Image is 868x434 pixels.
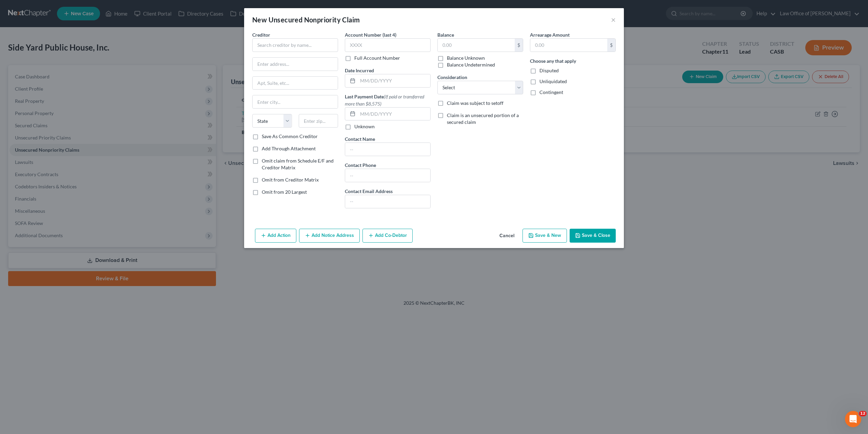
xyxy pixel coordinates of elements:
div: New Unsecured Nonpriority Claim [252,15,360,24]
label: Arrearage Amount [530,31,570,38]
label: Contact Phone [345,162,376,169]
span: 12 [859,411,867,416]
button: Add Action [255,229,296,243]
label: Account Number (last 4) [345,31,396,38]
input: MM/DD/YYYY [358,74,430,87]
input: 0.00 [438,39,515,52]
input: -- [345,195,430,208]
div: $ [515,39,523,52]
label: Choose any that apply [530,57,576,64]
input: Apt, Suite, etc... [253,77,338,90]
span: Omit claim from Schedule E/F and Creditor Matrix [262,158,334,170]
button: Save & Close [570,229,616,243]
span: Contingent [539,89,563,95]
span: Claim was subject to setoff [447,100,504,106]
button: Cancel [494,229,520,243]
input: Enter city... [253,95,338,108]
button: Save & New [522,229,567,243]
button: Add Notice Address [299,229,360,243]
input: 0.00 [530,39,607,52]
label: Date Incurred [345,67,374,74]
label: Contact Email Address [345,188,393,195]
span: Creditor [252,32,270,38]
input: -- [345,169,430,182]
span: Omit from 20 Largest [262,189,307,195]
label: Balance [437,31,454,38]
span: Omit from Creditor Matrix [262,177,319,183]
input: XXXX [345,38,431,52]
label: Unknown [354,123,375,130]
input: MM/DD/YYYY [358,108,430,120]
div: $ [607,39,615,52]
input: -- [345,143,430,156]
input: Enter address... [253,58,338,71]
label: Contact Name [345,135,375,143]
span: Disputed [539,68,559,73]
label: Last Payment Date [345,93,431,107]
label: Save As Common Creditor [262,133,318,140]
span: (If paid or transferred more than $8,575) [345,94,424,107]
span: Claim is an unsecured portion of a secured claim [447,112,519,125]
span: Unliquidated [539,78,567,84]
label: Balance Unknown [447,55,485,61]
label: Add Through Attachment [262,145,316,152]
label: Consideration [437,74,467,81]
button: × [611,16,616,24]
label: Full Account Number [354,55,400,61]
label: Balance Undetermined [447,61,495,68]
iframe: Intercom live chat [845,411,861,427]
button: Add Co-Debtor [362,229,413,243]
input: Search creditor by name... [252,38,338,52]
input: Enter zip... [299,114,338,128]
